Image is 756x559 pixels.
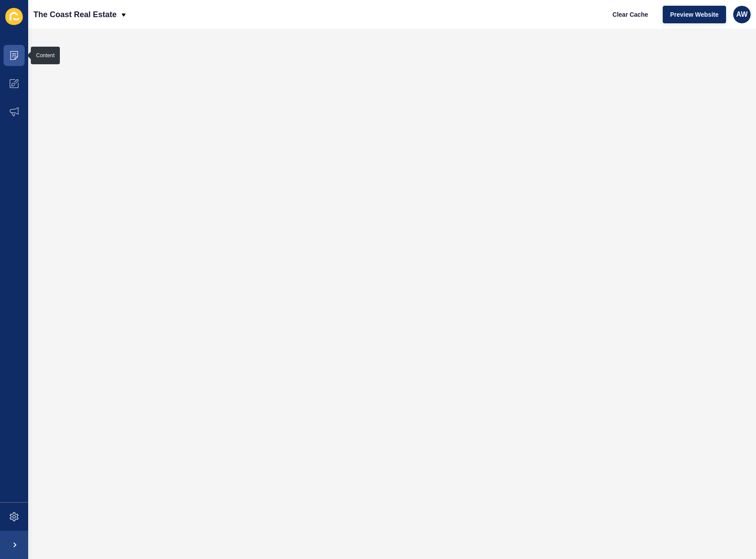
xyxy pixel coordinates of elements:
[33,4,117,26] p: The Coast Real Estate
[670,10,719,19] span: Preview Website
[605,6,656,23] button: Clear Cache
[36,52,55,59] div: Content
[736,10,748,19] span: AW
[663,6,726,23] button: Preview Website
[613,10,648,19] span: Clear Cache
